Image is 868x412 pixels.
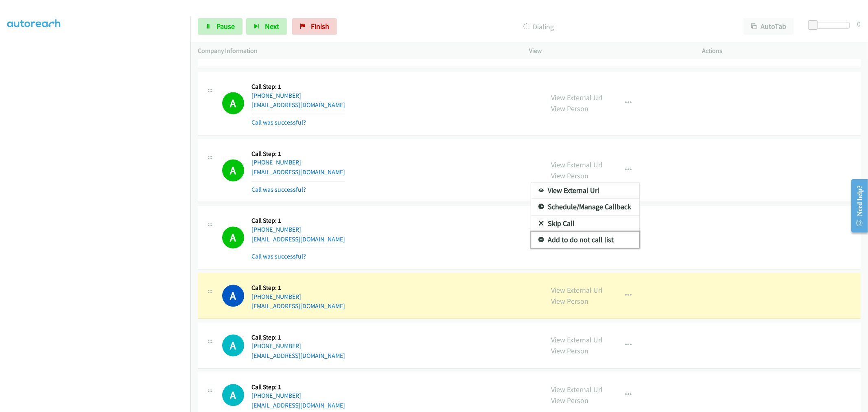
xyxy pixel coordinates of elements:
iframe: To enrich screen reader interactions, please activate Accessibility in Grammarly extension settings [7,24,190,411]
a: Add to do not call list [531,232,639,248]
h1: A [222,285,244,307]
h1: A [222,335,244,357]
div: The call is yet to be attempted [222,384,244,406]
h1: A [222,384,244,406]
iframe: Resource Center [845,173,868,238]
h1: A [222,227,244,249]
a: View External Url [531,183,639,199]
a: Schedule/Manage Callback [531,199,639,215]
a: Skip Call [531,216,639,232]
